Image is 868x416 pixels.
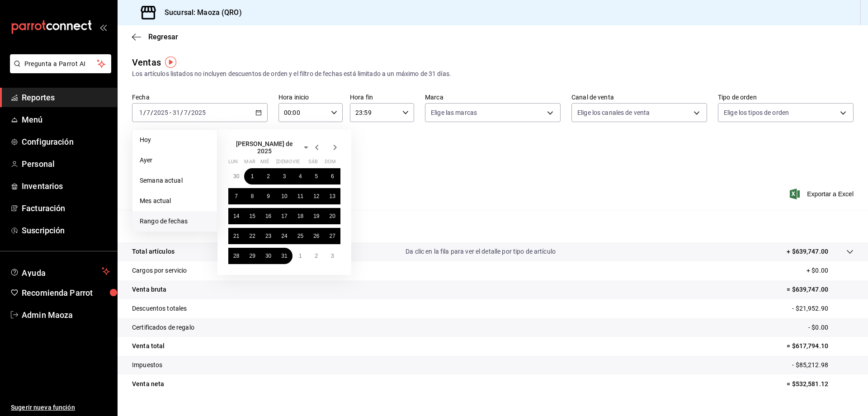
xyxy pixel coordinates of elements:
[10,54,111,73] button: Pregunta a Parrot AI
[132,323,194,332] p: Certificados de regalo
[24,59,97,69] span: Pregunta a Parrot AI
[153,109,169,116] input: ----
[22,91,110,104] span: Reportes
[281,233,287,239] abbr: 24 de julio de 2025
[325,248,340,264] button: 3 de agosto de 2025
[132,285,166,294] p: Venta bruta
[228,228,244,244] button: 21 de julio de 2025
[132,360,162,370] p: Impuestos
[165,57,176,68] img: Tooltip marker
[132,341,165,351] p: Venta total
[267,193,270,199] abbr: 9 de julio de 2025
[787,341,854,351] p: = $617,794.10
[191,109,206,116] input: ----
[308,159,318,168] abbr: sábado
[22,136,110,148] span: Configuración
[787,379,854,389] p: = $532,581.12
[315,253,318,259] abbr: 2 de agosto de 2025
[292,228,308,244] button: 25 de julio de 2025
[299,173,302,180] abbr: 4 de julio de 2025
[6,66,111,75] a: Pregunta a Parrot AI
[260,168,276,184] button: 2 de julio de 2025
[228,248,244,264] button: 28 de julio de 2025
[281,193,287,199] abbr: 10 de julio de 2025
[22,266,98,277] span: Ayuda
[281,213,287,219] abbr: 17 de julio de 2025
[724,108,789,117] span: Elige los tipos de orden
[297,233,303,239] abbr: 25 de julio de 2025
[267,173,270,180] abbr: 2 de julio de 2025
[184,109,188,116] input: --
[807,266,854,275] p: + $0.00
[148,33,178,41] span: Regresar
[244,208,260,224] button: 15 de julio de 2025
[235,193,238,199] abbr: 7 de julio de 2025
[260,188,276,204] button: 9 de julio de 2025
[330,193,335,199] abbr: 13 de julio de 2025
[299,253,302,259] abbr: 1 de agosto de 2025
[22,287,110,299] span: Recomienda Parrot
[244,228,260,244] button: 22 de julio de 2025
[292,168,308,184] button: 4 de julio de 2025
[325,159,336,168] abbr: domingo
[325,188,340,204] button: 13 de julio de 2025
[278,94,343,100] label: Hora inicio
[425,94,561,100] label: Marca
[308,188,324,204] button: 12 de julio de 2025
[308,248,324,264] button: 2 de agosto de 2025
[276,188,292,204] button: 10 de julio de 2025
[244,159,255,168] abbr: martes
[251,173,254,180] abbr: 1 de julio de 2025
[308,208,324,224] button: 19 de julio de 2025
[431,108,477,117] span: Elige las marcas
[792,360,854,370] p: - $85,212.98
[787,247,828,256] p: + $639,747.00
[228,208,244,224] button: 14 de julio de 2025
[406,247,556,256] p: Da clic en la fila para ver el detalle por tipo de artículo
[276,248,292,264] button: 31 de julio de 2025
[228,159,238,168] abbr: lunes
[180,109,183,116] span: /
[132,247,175,256] p: Total artículos
[244,248,260,264] button: 29 de julio de 2025
[260,248,276,264] button: 30 de julio de 2025
[140,196,210,206] span: Mes actual
[331,173,334,180] abbr: 6 de julio de 2025
[249,213,255,219] abbr: 15 de julio de 2025
[265,213,271,219] abbr: 16 de julio de 2025
[132,266,187,275] p: Cargos por servicio
[244,168,260,184] button: 1 de julio de 2025
[808,323,854,332] p: - $0.00
[132,304,187,313] p: Descuentos totales
[140,217,210,226] span: Rango de fechas
[233,213,239,219] abbr: 14 de julio de 2025
[276,208,292,224] button: 17 de julio de 2025
[792,304,854,313] p: - $21,952.90
[188,109,191,116] span: /
[265,253,271,259] abbr: 30 de julio de 2025
[132,94,268,100] label: Fecha
[330,233,335,239] abbr: 27 de julio de 2025
[244,188,260,204] button: 8 de julio de 2025
[233,253,239,259] abbr: 28 de julio de 2025
[228,188,244,204] button: 7 de julio de 2025
[140,135,210,145] span: Hoy
[151,109,153,116] span: /
[330,213,335,219] abbr: 20 de julio de 2025
[297,213,303,219] abbr: 18 de julio de 2025
[157,7,242,18] h3: Sucursal: Maoza (QRO)
[139,109,143,116] input: --
[276,228,292,244] button: 24 de julio de 2025
[577,108,650,117] span: Elige los canales de venta
[350,94,414,100] label: Hora fin
[228,168,244,184] button: 30 de junio de 2025
[22,158,110,170] span: Personal
[22,202,110,214] span: Facturación
[132,69,854,79] div: Los artículos listados no incluyen descuentos de orden y el filtro de fechas está limitado a un m...
[172,109,180,116] input: --
[718,94,854,100] label: Tipo de orden
[11,403,110,412] span: Sugerir nueva función
[22,180,110,192] span: Inventarios
[132,379,164,389] p: Venta neta
[260,208,276,224] button: 16 de julio de 2025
